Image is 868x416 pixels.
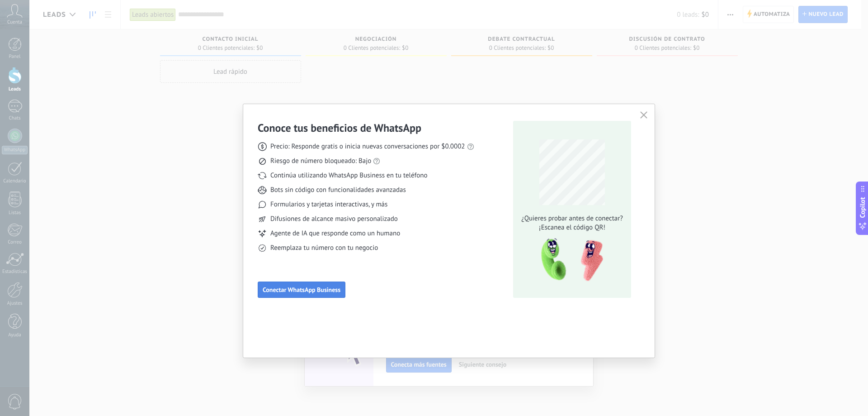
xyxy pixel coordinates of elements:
[270,200,387,209] span: Formularios y tarjetas interactivas, y más
[270,142,465,151] span: Precio: Responde gratis o inicia nuevas conversaciones por $0.0002
[270,157,371,166] span: Riesgo de número bloqueado: Bajo
[270,244,378,253] span: Reemplaza tu número con tu negocio
[258,121,421,135] h3: Conoce tus beneficios de WhatsApp
[270,186,406,195] span: Bots sin código con funcionalidades avanzadas
[533,236,605,284] img: qr-pic-1x.png
[258,282,345,298] button: Conectar WhatsApp Business
[270,229,400,238] span: Agente de IA que responde como un humano
[519,214,626,223] span: ¿Quieres probar antes de conectar?
[858,197,867,218] span: Copilot
[519,223,626,232] span: ¡Escanea el código QR!
[270,215,398,224] span: Difusiones de alcance masivo personalizado
[263,287,340,293] span: Conectar WhatsApp Business
[270,171,427,180] span: Continúa utilizando WhatsApp Business en tu teléfono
